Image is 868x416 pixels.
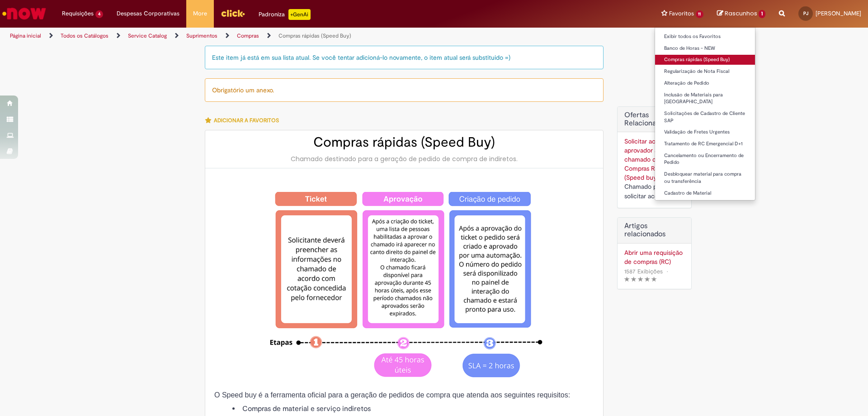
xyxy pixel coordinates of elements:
[655,32,755,42] a: Exibir todos os Favoritos
[655,127,755,137] a: Validação de Fretes Urgentes
[214,135,594,150] h2: Compras rápidas (Speed Buy)
[759,10,765,18] span: 1
[624,111,684,127] h2: Ofertas Relacionadas
[624,268,663,275] span: 1587 Exibições
[655,55,755,65] a: Compras rápidas (Speed Buy)
[655,78,755,88] a: Alteração de Pedido
[1,5,47,23] img: ServiceNow
[624,222,684,238] h3: Artigos relacionados
[655,67,755,77] a: Regularização de Nota Fiscal
[259,9,311,20] div: Padroniza
[655,109,755,125] a: Solicitações de Cadastro de Cliente SAP
[655,27,756,201] ul: Favoritos
[117,9,179,18] span: Despesas Corporativas
[816,10,861,17] span: [PERSON_NAME]
[186,32,217,39] a: Suprimentos
[655,139,755,149] a: Tratamento de RC Emergencial D+1
[624,182,684,201] div: Chamado para solicitar acesso de aprovador ao ticket de Speed buy
[61,32,108,39] a: Todos os Catálogos
[717,10,765,18] a: Rascunhos
[288,9,311,20] p: +GenAi
[725,9,757,18] span: Rascunhos
[669,9,694,18] span: Favoritos
[665,265,670,277] span: •
[237,32,259,39] a: Compras
[624,248,684,266] a: Abrir uma requisição de compras (RC)
[10,32,41,39] a: Página inicial
[128,32,167,39] a: Service Catalog
[205,111,284,130] button: Adicionar a Favoritos
[62,9,94,18] span: Requisições
[655,43,755,53] a: Banco de Horas - NEW
[655,90,755,107] a: Inclusão de Materiais para [GEOGRAPHIC_DATA]
[214,154,594,163] div: Chamado destinado para a geração de pedido de compra de indiretos.
[803,10,808,16] span: PJ
[214,391,570,399] span: O Speed buy é a ferramenta oficial para a geração de pedidos de compra que atenda aos seguintes r...
[232,404,594,414] li: Compras de material e serviço indiretos
[7,28,572,44] ul: Trilhas de página
[193,9,207,18] span: More
[655,188,755,198] a: Cadastro de Material
[214,117,279,124] span: Adicionar a Favoritos
[655,169,755,186] a: Desbloquear material para compra ou transferência
[624,137,677,182] a: Solicitar acesso de aprovador ao chamado de Compras Rápidas (Speed buy)
[617,106,692,208] div: Ofertas Relacionadas
[278,32,351,39] a: Compras rápidas (Speed Buy)
[696,10,704,18] span: 11
[95,10,103,18] span: 4
[205,46,604,69] div: Este item já está em sua lista atual. Se você tentar adicioná-lo novamente, o item atual será sub...
[205,78,604,102] div: Obrigatório um anexo.
[655,151,755,167] a: Cancelamento ou Encerramento de Pedido
[221,6,245,20] img: click_logo_yellow_360x200.png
